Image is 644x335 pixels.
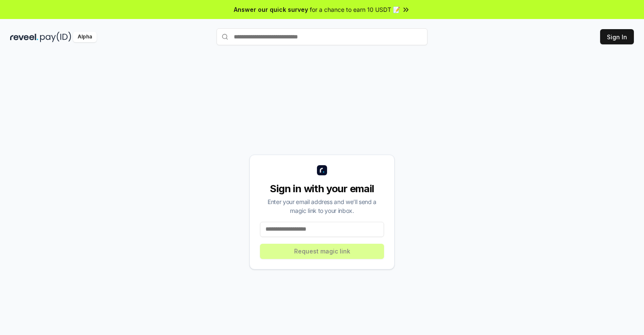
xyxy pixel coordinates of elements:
[73,32,97,42] div: Alpha
[260,197,384,215] div: Enter your email address and we’ll send a magic link to your inbox.
[310,5,400,14] span: for a chance to earn 10 USDT 📝
[317,165,327,175] img: logo_small
[10,32,38,42] img: reveel_dark
[260,182,384,196] div: Sign in with your email
[234,5,308,14] span: Answer our quick survey
[40,32,71,42] img: pay_id
[600,29,634,44] button: Sign In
